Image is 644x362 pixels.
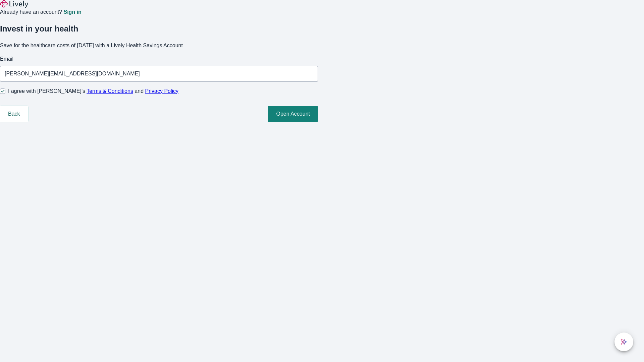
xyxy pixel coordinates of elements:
a: Privacy Policy [145,88,179,94]
svg: Lively AI Assistant [621,339,627,345]
span: I agree with [PERSON_NAME]’s and [8,87,178,95]
a: Terms & Conditions [87,88,133,94]
button: Open Account [268,106,318,122]
a: Sign in [63,9,81,15]
button: chat [614,333,633,351]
